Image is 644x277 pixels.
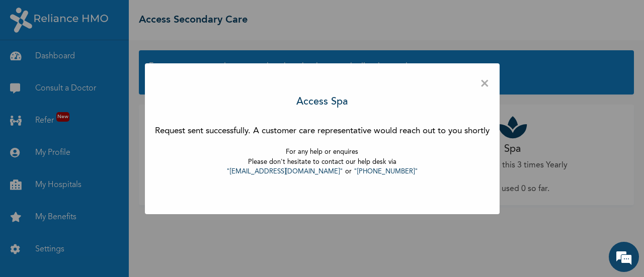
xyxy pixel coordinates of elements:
div: FAQs [99,227,192,258]
textarea: Type your message and hit 'Enter' [5,192,192,227]
img: d_794563401_company_1708531726252_794563401 [19,50,41,75]
span: × [480,73,490,95]
a: "[EMAIL_ADDRESS][DOMAIN_NAME]" [226,168,343,175]
a: "[PHONE_NUMBER]" [354,168,418,175]
p: Request sent successfully. A customer care representative would reach out to you shortly [155,125,490,138]
span: We're online! [58,85,139,187]
div: Chat with us now [52,56,169,69]
span: Conversation [5,244,99,251]
h3: Access Spa [296,95,348,110]
p: For any help or enquires Please don't hesitate to contact our help desk via or [155,147,490,177]
div: Minimize live chat window [165,5,189,29]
